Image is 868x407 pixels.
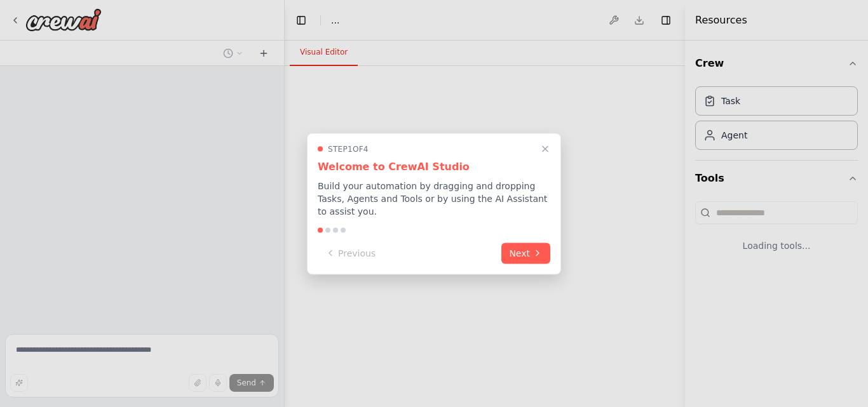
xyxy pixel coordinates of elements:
[538,141,553,156] button: Close walkthrough
[328,143,369,154] span: Step 1 of 4
[318,243,383,264] button: Previous
[318,179,550,217] p: Build your automation by dragging and dropping Tasks, Agents and Tools or by using the AI Assista...
[501,243,550,264] button: Next
[318,159,550,174] h3: Welcome to CrewAI Studio
[292,11,310,29] button: Hide left sidebar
